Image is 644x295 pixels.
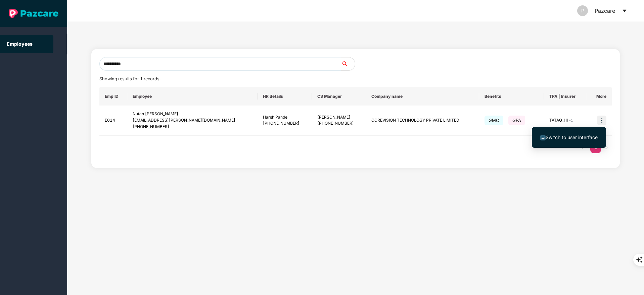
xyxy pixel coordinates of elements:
[127,87,258,106] th: Employee
[99,87,128,106] th: Emp ID
[546,134,598,140] span: Switch to user interface
[366,87,479,106] th: Company name
[485,116,503,125] span: GMC
[544,87,586,106] th: TPA | Insurer
[622,8,627,13] span: caret-down
[569,118,573,122] span: + 1
[586,87,612,106] th: More
[597,116,606,125] img: icon
[258,87,312,106] th: HR details
[540,135,546,140] img: svg+xml;base64,PHN2ZyB4bWxucz0iaHR0cDovL3d3dy53My5vcmcvMjAwMC9zdmciIHdpZHRoPSIxNiIgaGVpZ2h0PSIxNi...
[133,111,252,117] div: Nutan [PERSON_NAME]
[341,57,355,71] button: search
[604,145,608,150] span: right
[479,87,544,106] th: Benefits
[312,87,366,106] th: CS Manager
[549,118,569,123] span: TATAG_HI
[341,61,355,67] span: search
[581,5,584,16] span: P
[263,120,307,127] div: [PHONE_NUMBER]
[133,124,252,130] div: [PHONE_NUMBER]
[263,114,307,121] div: Harsh Pande
[133,117,252,124] div: [EMAIL_ADDRESS][PERSON_NAME][DOMAIN_NAME]
[7,41,33,47] a: Employees
[601,142,612,153] li: Next Page
[508,116,525,125] span: GPA
[317,114,361,121] div: [PERSON_NAME]
[99,76,160,81] span: Showing results for 1 records.
[317,120,361,127] div: [PHONE_NUMBER]
[366,106,479,136] td: COREVISION TECHNOLOGY PRIVATE LIMITED
[99,106,128,136] td: E014
[601,142,612,153] button: right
